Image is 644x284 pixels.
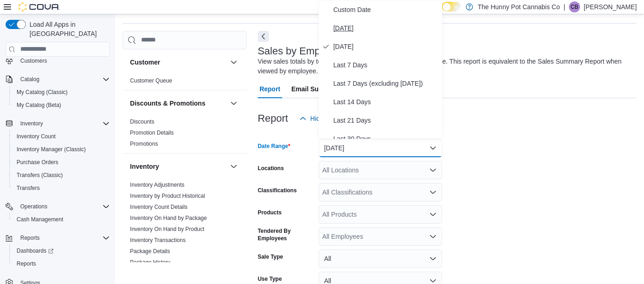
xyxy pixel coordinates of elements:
[569,1,580,12] div: Cameron Bennett-Stewart
[130,237,186,243] a: Inventory Transactions
[130,237,186,244] span: Inventory Transactions
[13,245,57,256] a: Dashboards
[319,139,442,157] button: [DATE]
[319,249,442,268] button: All
[17,118,110,129] span: Inventory
[17,101,61,109] span: My Catalog (Beta)
[429,166,437,174] button: Open list of options
[20,234,40,242] span: Reports
[478,1,560,12] p: The Hunny Pot Cannabis Co
[17,232,43,243] button: Reports
[228,98,239,109] button: Discounts & Promotions
[13,258,110,269] span: Reports
[17,146,86,153] span: Inventory Manager (Classic)
[20,76,39,83] span: Catalog
[17,260,36,267] span: Reports
[429,189,437,196] button: Open list of options
[130,225,204,233] span: Inventory On Hand by Product
[9,244,113,257] a: Dashboards
[563,1,565,12] p: |
[130,214,207,222] span: Inventory On Hand by Package
[13,87,110,98] span: My Catalog (Classic)
[17,55,110,66] span: Customers
[130,259,170,266] span: Package History
[258,57,632,76] div: View sales totals by tendered employee for a specified date range. This report is equivalent to t...
[17,232,110,243] span: Reports
[17,247,53,254] span: Dashboards
[9,156,113,169] button: Purchase Orders
[130,58,160,67] h3: Customer
[13,245,110,256] span: Dashboards
[130,77,172,84] a: Customer Queue
[17,89,68,96] span: My Catalog (Classic)
[130,141,158,147] a: Promotions
[228,161,239,172] button: Inventory
[130,162,226,171] button: Inventory
[442,2,461,12] input: Dark Mode
[258,31,269,42] button: Next
[20,203,47,210] span: Operations
[130,192,205,200] span: Inventory by Product Historical
[130,118,154,125] a: Discounts
[17,172,63,179] span: Transfers (Classic)
[17,201,110,212] span: Operations
[17,55,51,66] a: Customers
[333,78,438,89] span: Last 7 Days (excluding [DATE])
[130,118,154,125] span: Discounts
[17,118,47,129] button: Inventory
[9,86,113,99] button: My Catalog (Classic)
[130,140,158,148] span: Promotions
[258,142,290,150] label: Date Range
[130,58,226,67] button: Customer
[9,169,113,182] button: Transfers (Classic)
[130,77,172,84] span: Customer Queue
[13,131,110,142] span: Inventory Count
[130,182,184,188] a: Inventory Adjustments
[13,100,65,111] a: My Catalog (Beta)
[291,80,350,98] span: Email Subscription
[13,183,110,194] span: Transfers
[333,115,438,126] span: Last 21 Days
[258,113,288,124] h3: Report
[13,214,67,225] a: Cash Management
[429,211,437,218] button: Open list of options
[17,201,51,212] button: Operations
[13,100,110,111] span: My Catalog (Beta)
[571,1,579,12] span: CB
[123,75,247,90] div: Customer
[9,99,113,112] button: My Catalog (Beta)
[333,59,438,71] span: Last 7 Days
[17,133,56,140] span: Inventory Count
[20,120,43,127] span: Inventory
[258,209,282,216] label: Products
[13,144,89,155] a: Inventory Manager (Classic)
[130,193,205,199] a: Inventory by Product Historical
[319,0,442,139] div: Select listbox
[13,170,110,181] span: Transfers (Classic)
[2,117,113,130] button: Inventory
[333,23,438,34] span: [DATE]
[2,54,113,67] button: Customers
[13,87,71,98] a: My Catalog (Classic)
[333,41,438,52] span: [DATE]
[260,80,280,98] span: Report
[13,214,110,225] span: Cash Management
[9,213,113,226] button: Cash Management
[258,253,283,260] label: Sale Type
[9,143,113,156] button: Inventory Manager (Classic)
[228,57,239,68] button: Customer
[13,157,62,168] a: Purchase Orders
[429,233,437,240] button: Open list of options
[130,99,226,108] button: Discounts & Promotions
[20,57,47,65] span: Customers
[258,165,284,172] label: Locations
[9,182,113,195] button: Transfers
[13,131,59,142] a: Inventory Count
[13,157,110,168] span: Purchase Orders
[333,96,438,107] span: Last 14 Days
[17,74,110,85] span: Catalog
[2,231,113,244] button: Reports
[2,200,113,213] button: Operations
[130,129,174,136] span: Promotion Details
[17,159,59,166] span: Purchase Orders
